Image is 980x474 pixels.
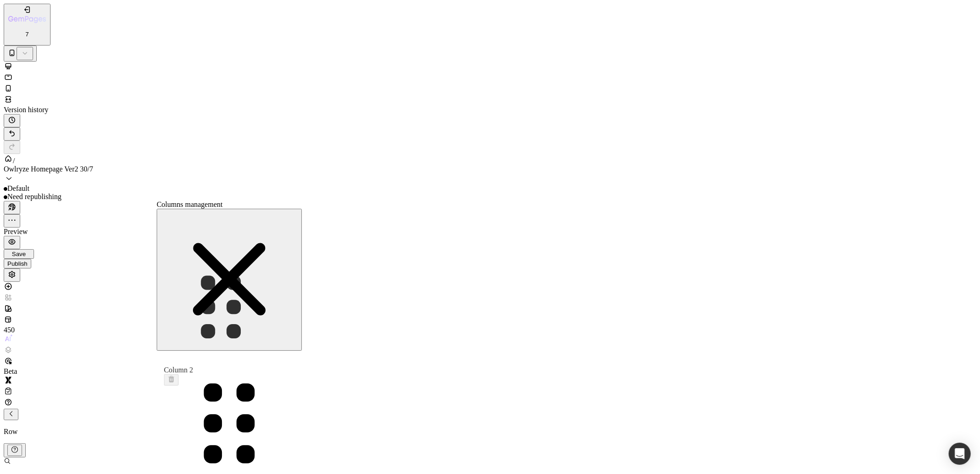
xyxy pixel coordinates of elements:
[4,165,93,173] span: Owlryze Homepage Ver2 30/7
[4,249,34,259] button: Save
[4,326,22,334] div: 450
[4,428,976,436] p: Row
[12,251,26,257] span: Save
[7,184,29,192] span: Default
[4,4,51,46] button: 7
[4,228,976,236] div: Preview
[4,367,22,376] div: Beta
[949,443,971,465] div: Open Intercom Messenger
[7,260,28,267] div: Publish
[157,200,302,209] div: Columns management
[13,157,15,165] span: /
[4,106,976,114] div: Version history
[4,127,976,154] div: Undo/Redo
[7,193,62,200] span: Need republishing
[4,259,31,268] button: Publish
[8,31,46,38] p: 7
